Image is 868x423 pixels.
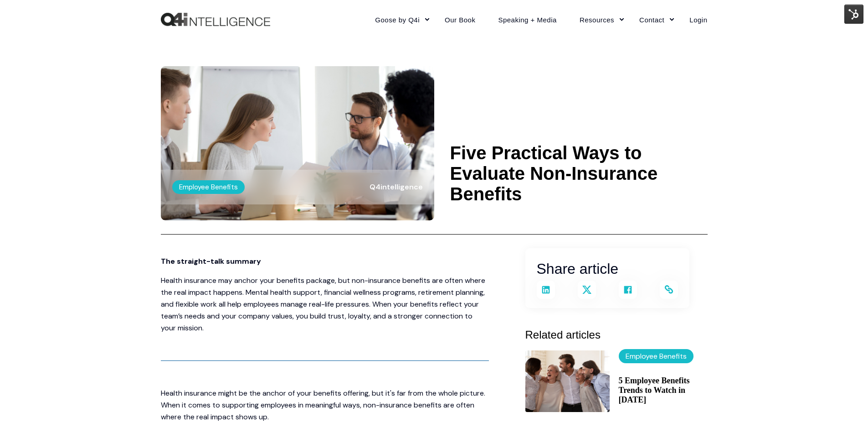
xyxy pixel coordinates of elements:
span: Q4intelligence [370,182,423,192]
h3: Share article [537,257,678,281]
label: Employee Benefits [619,349,693,363]
label: Employee Benefits [172,180,245,194]
span: The straight-talk summary [161,256,261,266]
p: Health insurance may anchor your benefits package, but non-insurance benefits are often where the... [161,275,489,334]
img: With 2023 approaching, employee retention is on everyone's minds. Watch these five employee benef... [525,350,610,412]
img: HubSpot Tools Menu Toggle [844,5,863,24]
a: 5 Employee Benefits Trends to Watch in [DATE] [619,376,708,405]
h1: Five Practical Ways to Evaluate Non-Insurance Benefits [450,143,708,204]
img: Q4intelligence, LLC logo [161,13,270,26]
span: Health insurance might be the anchor of your benefits offering, but it's far from the whole pictu... [161,388,485,422]
a: Back to Home [161,13,270,26]
h3: Related articles [525,326,708,344]
img: Employees discussing non-insurance benefits [161,66,434,220]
